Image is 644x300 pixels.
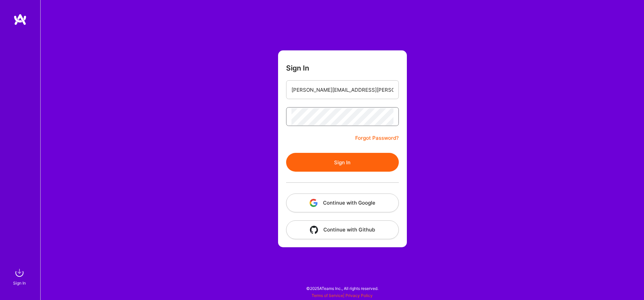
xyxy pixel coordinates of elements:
button: Sign In [286,153,399,172]
a: Forgot Password? [355,134,399,142]
a: sign inSign In [14,266,26,287]
button: Continue with Google [286,194,399,212]
button: Continue with Github [286,220,399,239]
img: sign in [13,266,26,280]
a: Privacy Policy [345,293,373,298]
img: icon [310,199,318,207]
span: | [312,293,373,298]
div: Sign In [13,280,26,287]
a: Terms of Service [312,293,343,298]
img: logo [13,13,27,26]
img: icon [310,226,318,234]
div: © 2025 ATeams Inc., All rights reserved. [40,280,644,297]
input: Email... [291,81,393,98]
h3: Sign In [286,64,309,72]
